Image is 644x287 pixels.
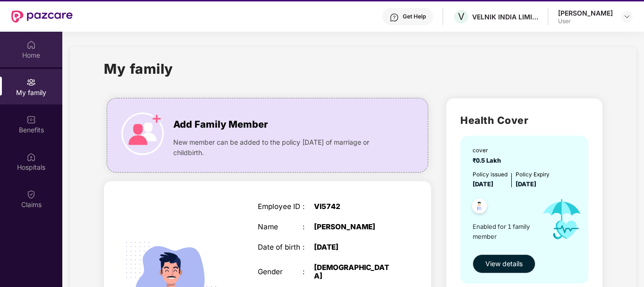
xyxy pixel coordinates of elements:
[303,243,314,252] div: :
[258,243,303,252] div: Date of birth
[26,78,36,87] img: svg+xml;base64,PHN2ZyB3aWR0aD0iMjAiIGhlaWdodD0iMjAiIHZpZXdCb3g9IjAgMCAyMCAyMCIgZmlsbD0ibm9uZSIgeG...
[121,113,164,155] img: icon
[558,17,613,25] div: User
[314,202,393,211] div: VI5742
[485,259,523,269] span: View details
[473,157,504,164] span: ₹0.5 Lakh
[303,268,314,276] div: :
[314,263,393,280] div: [DEMOGRAPHIC_DATA]
[303,202,314,211] div: :
[458,11,465,22] span: V
[516,170,550,179] div: Policy Expiry
[558,9,613,17] div: [PERSON_NAME]
[473,222,534,241] span: Enabled for 1 family member
[11,10,73,23] img: New Pazcare Logo
[534,189,589,249] img: icon
[173,117,268,132] span: Add Family Member
[104,58,173,79] h1: My family
[258,223,303,231] div: Name
[473,146,504,155] div: cover
[173,137,392,158] span: New member can be added to the policy [DATE] of marriage or childbirth.
[314,243,393,252] div: [DATE]
[26,40,36,50] img: svg+xml;base64,PHN2ZyBpZD0iSG9tZSIgeG1sbnM9Imh0dHA6Ly93d3cudzMub3JnLzIwMDAvc3ZnIiB3aWR0aD0iMjAiIG...
[26,115,36,124] img: svg+xml;base64,PHN2ZyBpZD0iQmVuZWZpdHMiIHhtbG5zPSJodHRwOi8vd3d3LnczLm9yZy8yMDAwL3N2ZyIgd2lkdGg9Ij...
[472,12,538,21] div: VELNIK INDIA LIMITED
[26,152,36,162] img: svg+xml;base64,PHN2ZyBpZD0iSG9zcGl0YWxzIiB4bWxucz0iaHR0cDovL3d3dy53My5vcmcvMjAwMC9zdmciIHdpZHRoPS...
[473,170,508,179] div: Policy issued
[473,181,493,188] span: [DATE]
[516,181,536,188] span: [DATE]
[403,13,426,20] div: Get Help
[623,13,631,20] img: svg+xml;base64,PHN2ZyBpZD0iRHJvcGRvd24tMzJ4MzIiIHhtbG5zPSJodHRwOi8vd3d3LnczLm9yZy8yMDAwL3N2ZyIgd2...
[468,196,491,219] img: svg+xml;base64,PHN2ZyB4bWxucz0iaHR0cDovL3d3dy53My5vcmcvMjAwMC9zdmciIHdpZHRoPSI0OC45NDMiIGhlaWdodD...
[258,268,303,276] div: Gender
[390,13,399,22] img: svg+xml;base64,PHN2ZyBpZD0iSGVscC0zMngzMiIgeG1sbnM9Imh0dHA6Ly93d3cudzMub3JnLzIwMDAvc3ZnIiB3aWR0aD...
[258,202,303,211] div: Employee ID
[26,190,36,199] img: svg+xml;base64,PHN2ZyBpZD0iQ2xhaW0iIHhtbG5zPSJodHRwOi8vd3d3LnczLm9yZy8yMDAwL3N2ZyIgd2lkdGg9IjIwIi...
[460,113,588,128] h2: Health Cover
[303,223,314,231] div: :
[473,254,535,273] button: View details
[314,223,393,231] div: [PERSON_NAME]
